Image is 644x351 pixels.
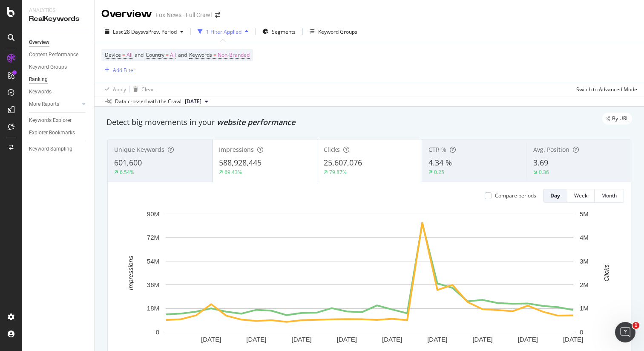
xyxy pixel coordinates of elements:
text: [DATE] [518,336,538,343]
a: More Reports [29,100,80,109]
div: legacy label [602,113,632,125]
div: Clear [141,86,154,93]
button: Day [543,189,567,203]
text: 4M [580,234,589,241]
div: Add Filter [113,67,135,74]
span: Clicks [324,145,340,154]
text: 54M [147,258,159,265]
div: Analytics [29,7,87,14]
text: [DATE] [201,336,221,343]
text: [DATE] [472,336,492,343]
text: [DATE] [292,336,312,343]
text: 3M [580,258,589,265]
span: 25,607,076 [324,157,362,168]
div: arrow-right-arrow-left [215,12,220,18]
text: [DATE] [427,336,447,343]
a: Keywords [29,87,88,96]
span: Unique Keywords [114,145,164,154]
a: Keyword Groups [29,63,88,72]
button: Week [567,189,595,203]
span: Keywords [189,51,212,58]
text: [DATE] [337,336,357,343]
span: 601,600 [114,157,142,168]
span: and [135,51,144,58]
div: 1 Filter Applied [206,28,241,35]
button: 1 Filter Applied [194,25,252,38]
a: Overview [29,38,88,47]
text: 0 [156,328,159,336]
div: RealKeywords [29,14,87,24]
div: 0.25 [434,168,444,176]
div: 0.36 [539,168,549,176]
span: All [126,49,132,61]
button: Month [595,189,624,203]
span: = [166,51,169,58]
button: Add Filter [101,65,135,75]
div: Fox News - Full Crawl [155,11,212,19]
a: Ranking [29,75,88,84]
span: 588,928,445 [219,157,262,168]
div: 79.87% [329,168,347,176]
button: Apply [101,82,126,96]
text: 36M [147,281,159,288]
div: Ranking [29,75,48,84]
text: 1M [580,305,589,312]
span: 2025 Sep. 4th [185,98,201,105]
iframe: Intercom live chat [615,322,635,342]
span: 1 [632,322,639,329]
button: Last 28 DaysvsPrev. Period [101,25,187,38]
div: Keyword Sampling [29,145,72,154]
span: Last 28 Days [113,28,143,35]
span: Device [105,51,121,58]
a: Explorer Bookmarks [29,128,88,137]
div: Data crossed with the Crawl [115,98,181,105]
div: Overview [101,7,152,21]
div: More Reports [29,100,59,109]
button: Clear [130,82,154,96]
text: 2M [580,281,589,288]
span: = [122,51,125,58]
text: [DATE] [246,336,266,343]
div: Day [550,192,560,199]
span: 4.34 % [428,157,452,168]
a: Content Performance [29,50,88,59]
text: [DATE] [382,336,402,343]
button: [DATE] [181,96,212,107]
div: Keyword Groups [29,63,67,72]
span: By URL [612,116,629,121]
span: vs Prev. Period [143,28,177,35]
div: 6.54% [120,168,134,176]
span: = [213,51,216,58]
div: Month [601,192,617,199]
text: 90M [147,210,159,218]
div: Keyword Groups [318,28,357,35]
div: Overview [29,38,49,47]
div: Explorer Bookmarks [29,128,75,137]
button: Segments [259,25,299,38]
span: Non-Branded [218,49,250,61]
div: Apply [113,86,126,93]
span: Avg. Position [533,145,569,154]
text: 5M [580,210,589,218]
span: Impressions [219,145,254,154]
button: Switch to Advanced Mode [573,82,637,96]
div: Keywords [29,87,52,96]
a: Keywords Explorer [29,116,88,125]
span: All [170,49,176,61]
span: Segments [272,28,296,35]
span: CTR % [428,145,446,154]
span: and [178,51,187,58]
text: 0 [580,328,583,336]
div: Switch to Advanced Mode [576,86,637,93]
text: Clicks [603,264,610,281]
text: Impressions [127,255,134,290]
span: Country [146,51,164,58]
div: Compare periods [495,192,536,199]
a: Keyword Sampling [29,145,88,154]
div: Keywords Explorer [29,116,72,125]
span: 3.69 [533,157,548,168]
button: Keyword Groups [306,25,361,38]
div: 69.43% [224,168,242,176]
text: [DATE] [563,336,583,343]
text: 18M [147,305,159,312]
